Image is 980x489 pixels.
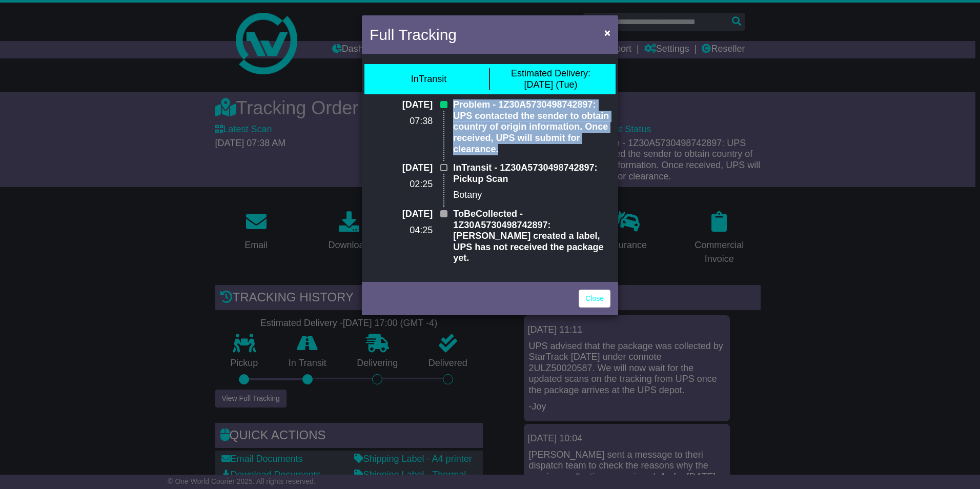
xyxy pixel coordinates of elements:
p: [DATE] [370,209,433,220]
p: [DATE] [370,162,433,174]
div: [DATE] (Tue) [511,68,590,90]
p: ToBeCollected - 1Z30A5730498742897: [PERSON_NAME] created a label, UPS has not received the packa... [453,209,610,264]
a: Close [579,290,610,308]
p: Problem - 1Z30A5730498742897: UPS contacted the sender to obtain country of origin information. O... [453,99,610,155]
p: Botany [453,190,610,201]
p: 07:38 [370,116,433,127]
div: InTransit [411,74,446,85]
p: [DATE] [370,99,433,111]
p: InTransit - 1Z30A5730498742897: Pickup Scan [453,162,610,185]
p: 04:25 [370,225,433,236]
button: Close [599,22,616,43]
span: × [604,27,610,38]
h4: Full Tracking [370,23,457,46]
p: 02:25 [370,179,433,190]
span: Estimated Delivery: [511,68,590,78]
